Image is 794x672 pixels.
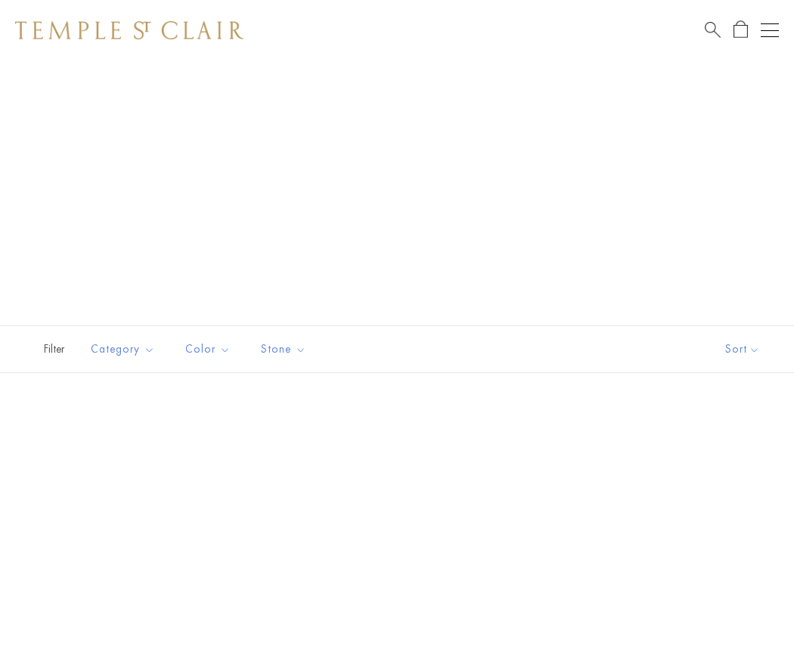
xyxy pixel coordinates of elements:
[761,21,779,39] button: Open navigation
[79,332,166,366] button: Category
[15,21,243,39] img: Temple St. Clair
[83,340,166,359] span: Category
[178,340,242,359] span: Color
[705,20,721,39] a: Search
[174,332,242,366] button: Color
[250,332,318,366] button: Stone
[691,326,794,372] button: Show sort by
[253,340,318,359] span: Stone
[734,20,748,39] a: Open Shopping Bag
